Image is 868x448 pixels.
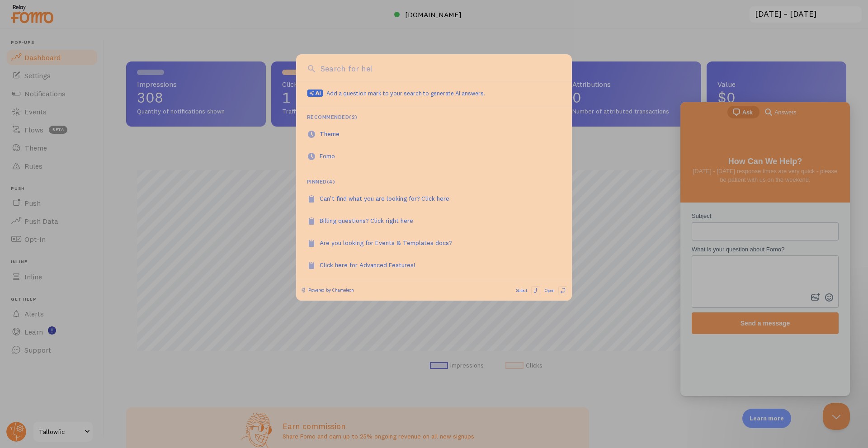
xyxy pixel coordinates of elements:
a: Fomo [301,145,567,167]
div: Click here for Advanced Features! [320,260,425,269]
div: Are you looking for Events & Templates docs? [320,238,462,247]
div: Can't find what you are looking for? Click here [320,194,459,203]
a: Billing questions? Click right here [301,210,567,232]
div: Recommended ( 2 ) [307,113,358,121]
span: [DATE] - [DATE] response times are very quick - please be patient with us on the weekend. [13,66,157,81]
a: Are you looking for Events & Templates docs? [301,232,567,254]
div: Fomo [320,151,345,160]
div: Recommended based on: This page has some views over the last few weekdays (s=3) [320,129,349,139]
a: Powered by Chameleon [301,287,354,293]
span: Select [516,286,528,296]
span: Powered by Chameleon [308,287,354,293]
span: Subject [11,110,31,117]
span: Open [545,286,555,296]
div: Billing questions? Click right here [320,216,423,225]
span: chat-square [51,5,61,15]
span: Ask [62,6,72,15]
div: Theme [320,129,349,138]
div: Recommended based on: This page has some views over the last few weekdays (s=2) [320,151,345,161]
a: Click here for Advanced Features! [301,254,567,276]
a: Can't find what you are looking for? Click here [301,188,567,210]
textarea: What is your question about Fomo? [12,154,157,189]
span: How Can We Help? [48,55,122,64]
span: Add a question mark to your search to generate AI answers. [326,90,485,97]
span: Send a message [60,217,110,225]
form: Contact form [11,109,158,232]
span: Answers [94,6,116,15]
button: Attach a file [128,188,142,203]
a: Theme [301,123,567,145]
span: search-medium [83,4,94,15]
button: Emoji Picker [142,188,156,203]
input: Search for hel [318,63,561,75]
button: Send a message [11,210,158,232]
span: What is your question about Fomo? [11,144,104,151]
div: Pinned ( 4 ) [307,178,335,185]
